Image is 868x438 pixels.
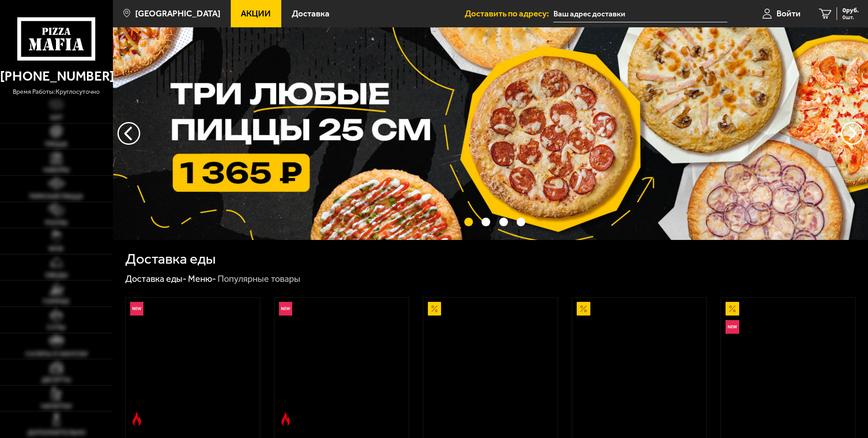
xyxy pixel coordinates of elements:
[517,218,525,226] button: точки переключения
[135,9,220,18] span: [GEOGRAPHIC_DATA]
[218,273,300,285] div: Популярные товары
[45,141,67,148] span: Пицца
[726,302,739,316] img: Акционный
[577,302,590,316] img: Акционный
[50,115,63,121] span: Хит
[125,273,187,284] a: Доставка еды-
[47,325,66,331] span: Супы
[188,273,216,284] a: Меню-
[482,218,490,226] button: точки переключения
[553,5,727,22] input: Ваш адрес доставки
[843,7,859,14] span: 0 руб.
[41,377,71,383] span: Десерты
[25,351,87,357] span: Салаты и закуски
[292,9,330,18] span: Доставка
[777,9,801,18] span: Войти
[27,430,86,436] span: Дополнительно
[279,412,293,426] img: Острое блюдо
[43,167,70,173] span: Наборы
[130,412,144,426] img: Острое блюдо
[41,403,71,410] span: Напитки
[499,218,508,226] button: точки переключения
[130,302,144,316] img: Новинка
[279,302,293,316] img: Новинка
[30,194,83,200] span: Римская пицца
[721,298,855,430] a: АкционныйНовинкаВсё включено
[117,122,140,145] button: следующий
[465,9,553,18] span: Доставить по адресу:
[464,218,473,226] button: точки переключения
[45,272,68,279] span: Обеды
[423,298,558,430] a: АкционныйАль-Шам 25 см (тонкое тесто)
[125,252,216,266] h1: Доставка еды
[726,320,739,334] img: Новинка
[126,298,260,430] a: НовинкаОстрое блюдоРимская с креветками
[49,246,64,252] span: WOK
[572,298,706,430] a: АкционныйПепперони 25 см (толстое с сыром)
[241,9,271,18] span: Акции
[841,122,863,145] button: предыдущий
[45,220,68,226] span: Роллы
[428,302,442,316] img: Акционный
[843,15,859,20] span: 0 шт.
[274,298,409,430] a: НовинкаОстрое блюдоРимская с мясным ассорти
[43,299,70,305] span: Горячее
